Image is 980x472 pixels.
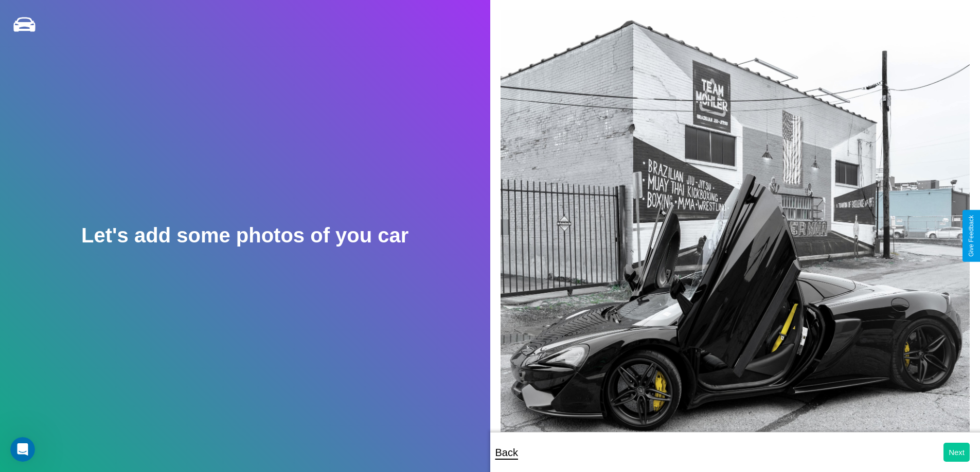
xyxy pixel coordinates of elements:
[10,437,35,462] iframe: Intercom live chat
[495,443,518,462] p: Back
[81,224,408,247] h2: Let's add some photos of you car
[968,215,975,257] div: Give Feedback
[943,443,970,462] button: Next
[501,10,970,451] img: posted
